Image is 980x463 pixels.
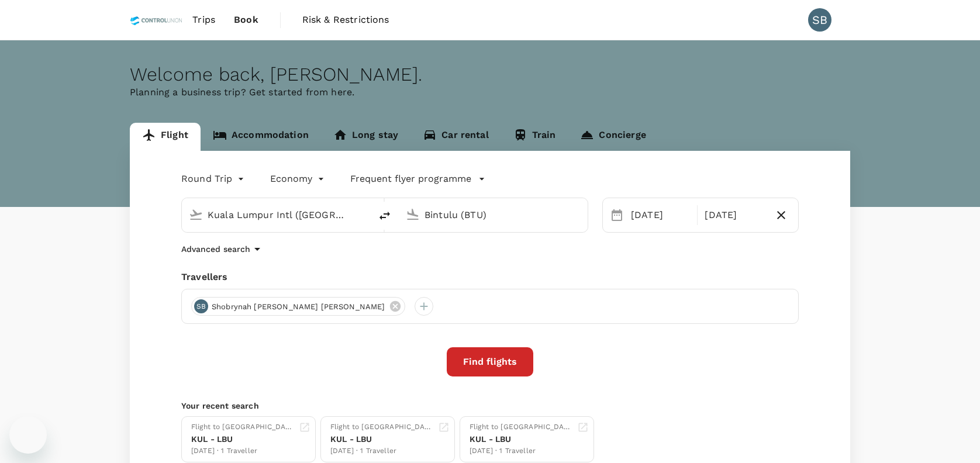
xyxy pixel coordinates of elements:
[568,123,658,151] a: Concierge
[208,206,346,224] input: Depart from
[330,445,433,457] div: [DATE] · 1 Traveller
[470,421,572,433] div: Flight to [GEOGRAPHIC_DATA]
[191,445,294,457] div: [DATE] · 1 Traveller
[181,242,264,256] button: Advanced search
[350,172,471,186] p: Frequent flyer programme
[130,7,183,33] img: Control Union Malaysia Sdn. Bhd.
[191,433,294,445] div: KUL - LBU
[330,433,433,445] div: KUL - LBU
[205,301,392,313] span: Shobrynah [PERSON_NAME] [PERSON_NAME]
[470,445,572,457] div: [DATE] · 1 Traveller
[626,203,695,227] div: [DATE]
[700,203,768,227] div: [DATE]
[470,433,572,445] div: KUL - LBU
[330,421,433,433] div: Flight to [GEOGRAPHIC_DATA]
[270,170,327,188] div: Economy
[363,213,365,216] button: Open
[130,64,850,85] div: Welcome back , [PERSON_NAME] .
[181,270,799,284] div: Travellers
[808,8,831,32] div: SB
[579,213,582,216] button: Open
[447,347,533,376] button: Find flights
[425,206,563,224] input: Going to
[371,202,399,230] button: delete
[191,297,405,316] div: SBShobrynah [PERSON_NAME] [PERSON_NAME]
[130,123,201,151] a: Flight
[192,13,215,27] span: Trips
[191,421,294,433] div: Flight to [GEOGRAPHIC_DATA]
[181,243,250,255] p: Advanced search
[501,123,568,151] a: Train
[321,123,410,151] a: Long stay
[234,13,258,27] span: Book
[194,299,208,313] div: SB
[181,400,799,412] p: Your recent search
[302,13,389,27] span: Risk & Restrictions
[350,172,485,186] button: Frequent flyer programme
[130,85,850,99] p: Planning a business trip? Get started from here.
[410,123,501,151] a: Car rental
[201,123,321,151] a: Accommodation
[181,170,247,188] div: Round Trip
[9,416,47,454] iframe: Button to launch messaging window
